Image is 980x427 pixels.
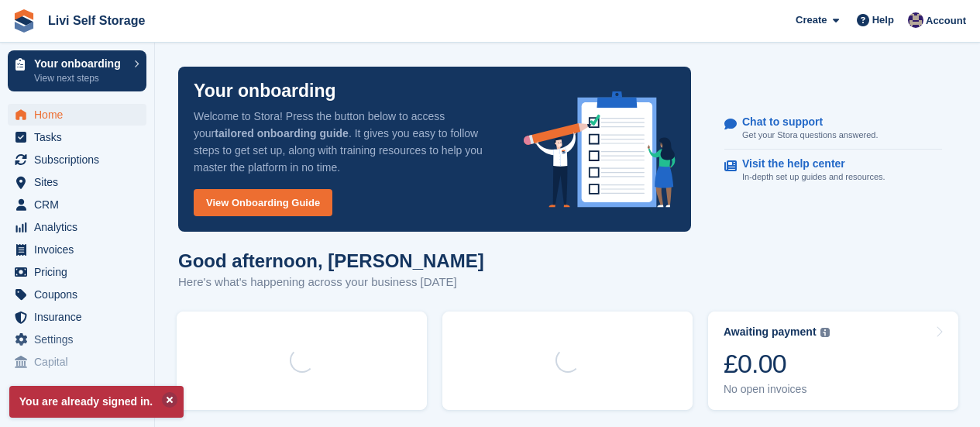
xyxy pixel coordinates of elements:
a: menu [8,306,146,328]
span: Invoices [34,239,127,260]
div: No open invoices [724,383,830,396]
img: icon-info-grey-7440780725fd019a000dd9b08b2336e03edf1995a4989e88bcd33f0948082b44.svg [820,328,830,337]
a: Livi Self Storage [42,8,151,33]
p: View next steps [34,71,126,85]
span: Settings [34,329,127,350]
a: menu [8,284,146,305]
span: Coupons [34,284,127,305]
a: menu [8,239,146,260]
a: menu [8,149,146,170]
p: Your onboarding [34,58,126,69]
img: stora-icon-8386f47178a22dfd0bd8f6a31ec36ba5ce8667c1dd55bd0f319d3a0aa187defe.svg [12,9,36,33]
a: menu [8,216,146,238]
p: Visit the help center [742,157,873,170]
div: £0.00 [724,348,830,380]
a: menu [8,261,146,283]
span: Subscriptions [34,149,127,170]
span: CRM [34,194,127,215]
a: Visit the help center In-depth set up guides and resources. [724,150,942,191]
a: View Onboarding Guide [194,189,332,216]
a: menu [8,171,146,193]
div: Awaiting payment [724,325,817,339]
p: Chat to support [742,115,865,129]
span: Help [872,12,894,28]
h1: Good afternoon, [PERSON_NAME] [178,250,484,271]
strong: tailored onboarding guide [215,127,349,139]
span: Sites [34,171,127,193]
span: Create [796,12,827,28]
a: Awaiting payment £0.00 No open invoices [708,312,958,410]
a: menu [8,126,146,148]
p: Here's what's happening across your business [DATE] [178,274,484,291]
a: Chat to support Get your Stora questions answered. [724,108,942,150]
a: menu [8,194,146,215]
p: You are already signed in. [9,386,184,418]
span: Account [926,13,966,29]
a: menu [8,104,146,126]
p: Your onboarding [194,82,336,100]
img: Jim [908,12,923,28]
p: In-depth set up guides and resources. [742,170,885,184]
a: Your onboarding View next steps [8,50,146,91]
span: Tasks [34,126,127,148]
span: Home [34,104,127,126]
p: Welcome to Stora! Press the button below to access your . It gives you easy to follow steps to ge... [194,108,499,176]
span: Analytics [34,216,127,238]
p: Get your Stora questions answered. [742,129,878,142]
a: menu [8,351,146,373]
img: onboarding-info-6c161a55d2c0e0a8cae90662b2fe09162a5109e8cc188191df67fb4f79e88e88.svg [524,91,676,208]
span: Insurance [34,306,127,328]
a: menu [8,329,146,350]
span: Capital [34,351,127,373]
span: Pricing [34,261,127,283]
